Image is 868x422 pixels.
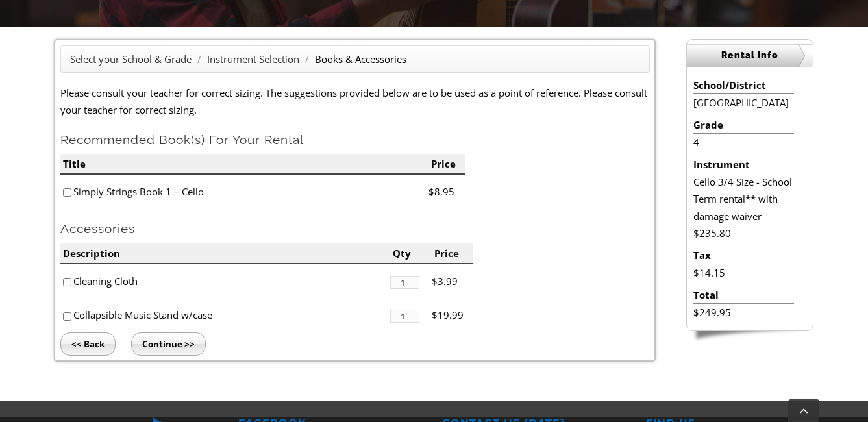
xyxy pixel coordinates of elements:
[60,221,650,237] h2: Accessories
[693,77,794,94] li: School/District
[432,298,473,332] li: $19.99
[693,304,794,321] li: $249.95
[60,154,428,175] li: Title
[60,243,390,264] li: Description
[390,243,432,264] li: Qty
[207,53,299,66] a: Instrument Selection
[693,116,794,134] li: Grade
[693,173,794,242] li: Cello 3/4 Size - School Term rental** with damage waiver $235.80
[131,332,206,356] input: Continue >>
[686,331,813,343] img: sidebar-footer.png
[693,94,794,111] li: [GEOGRAPHIC_DATA]
[60,175,428,209] li: Simply Strings Book 1 – Cello
[60,264,390,299] li: Cleaning Cloth
[70,53,192,66] a: Select your School & Grade
[60,84,650,119] p: Please consult your teacher for correct sizing. The suggestions provided below are to be used as ...
[315,51,406,68] li: Books & Accessories
[428,175,465,209] li: $8.95
[194,53,205,66] span: /
[60,132,650,148] h2: Recommended Book(s) For Your Rental
[693,134,794,151] li: 4
[432,243,473,264] li: Price
[687,44,813,67] h2: Rental Info
[302,53,312,66] span: /
[693,247,794,264] li: Tax
[693,264,794,281] li: $14.15
[60,298,390,332] li: Collapsible Music Stand w/case
[428,154,465,175] li: Price
[432,264,473,299] li: $3.99
[693,156,794,173] li: Instrument
[60,332,116,356] input: << Back
[693,286,794,304] li: Total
